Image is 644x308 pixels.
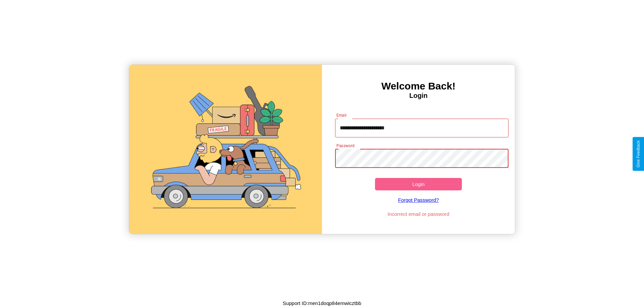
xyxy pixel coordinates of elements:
[375,178,462,190] button: Login
[336,112,347,118] label: Email
[322,92,515,100] h4: Login
[336,143,354,148] label: Password
[332,209,505,219] p: Incorrect email or password
[322,80,515,92] h3: Welcome Back!
[636,140,641,168] div: Give Feedback
[129,65,322,234] img: gif
[283,299,361,308] p: Support ID: men1doqp84emwicztbb
[332,190,505,209] a: Forgot Password?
